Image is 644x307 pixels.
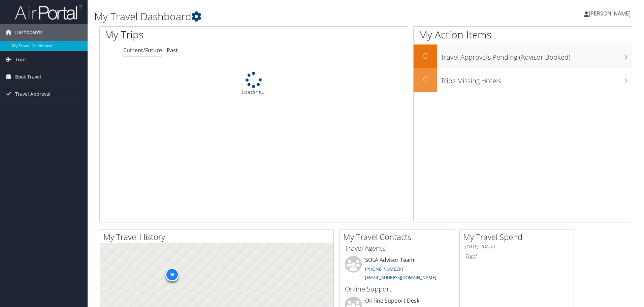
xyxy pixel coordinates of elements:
a: [PHONE_NUMBER] [365,266,403,272]
span: Book Travel [15,68,41,85]
h2: My Travel History [103,231,333,243]
li: SOLA Advisor Team [342,256,452,283]
h2: My Travel Contacts [343,231,454,243]
a: 0Trips Missing Hotels [414,68,632,92]
h3: Trips Missing Hotels [441,73,632,86]
h2: 0 [414,50,437,61]
h3: Online Support [345,284,449,294]
h1: My Travel Dashboard [94,9,456,24]
div: Loading... [100,72,408,96]
h1: My Action Items [414,28,632,42]
a: Past [167,47,178,54]
h3: Travel Agents [345,244,449,253]
h1: My Trips [105,28,275,42]
div: 36 [165,268,179,281]
span: Travel Approval [15,86,51,102]
a: Current/Future [123,47,162,54]
span: Dashboards [15,24,42,41]
h6: [DATE] - [DATE] [465,244,569,250]
span: Trips [15,51,27,68]
h3: Travel Approvals Pending (Advisor Booked) [441,49,632,62]
img: airportal-logo.png [15,4,82,20]
a: [PERSON_NAME] [584,3,637,24]
span: [PERSON_NAME] [589,10,631,17]
h2: 0 [414,73,437,85]
h6: Total [465,253,569,260]
a: 0Travel Approvals Pending (Advisor Booked) [414,44,632,68]
h2: My Travel Spend [463,231,574,243]
a: [EMAIL_ADDRESS][DOMAIN_NAME] [365,274,436,280]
